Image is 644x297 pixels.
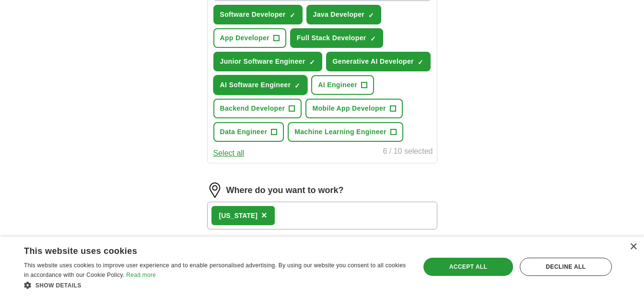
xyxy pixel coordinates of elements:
button: Machine Learning Engineer [288,122,403,142]
div: [US_STATE] [219,211,258,221]
span: AI Software Engineer [220,80,291,90]
button: AI Engineer [311,75,374,95]
span: Data Engineer [220,127,268,137]
a: Read more, opens a new window [126,272,156,278]
span: Backend Developer [220,103,285,114]
span: ✓ [294,82,300,90]
span: App Developer [220,33,269,43]
div: Show details [24,280,408,290]
span: ✓ [368,11,374,19]
button: AI Software Engineer✓ [213,75,308,95]
label: Where do you want to work? [226,184,344,197]
div: Accept all [423,258,513,276]
button: Backend Developer [213,99,302,118]
button: × [261,208,267,223]
span: Full Stack Developer [297,33,366,43]
button: Full Stack Developer✓ [290,28,383,48]
span: Machine Learning Engineer [294,127,386,137]
button: App Developer [213,28,286,48]
span: Java Developer [313,10,365,20]
button: Generative AI Developer✓ [326,52,431,71]
span: ✓ [309,58,315,66]
span: ✓ [418,58,423,66]
button: Software Developer✓ [213,5,303,24]
div: 6 / 10 selected [383,146,433,159]
span: Generative AI Developer [333,57,414,67]
div: Decline all [520,258,612,276]
img: location.png [207,183,222,198]
span: Show details [35,282,82,289]
span: This website uses cookies to improve user experience and to enable personalised advertising. By u... [24,262,406,278]
button: Mobile App Developer [305,99,403,118]
span: Software Developer [220,10,286,20]
div: Close [630,243,637,251]
span: × [261,210,267,220]
button: Data Engineer [213,122,284,142]
span: ✓ [290,11,295,19]
button: Java Developer✓ [306,5,382,24]
div: This website uses cookies [24,242,384,257]
button: Junior Software Engineer✓ [213,52,322,71]
span: Mobile App Developer [312,103,386,114]
button: Select all [213,148,245,159]
span: ✓ [370,35,376,43]
span: Junior Software Engineer [220,57,305,67]
span: AI Engineer [318,80,357,90]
